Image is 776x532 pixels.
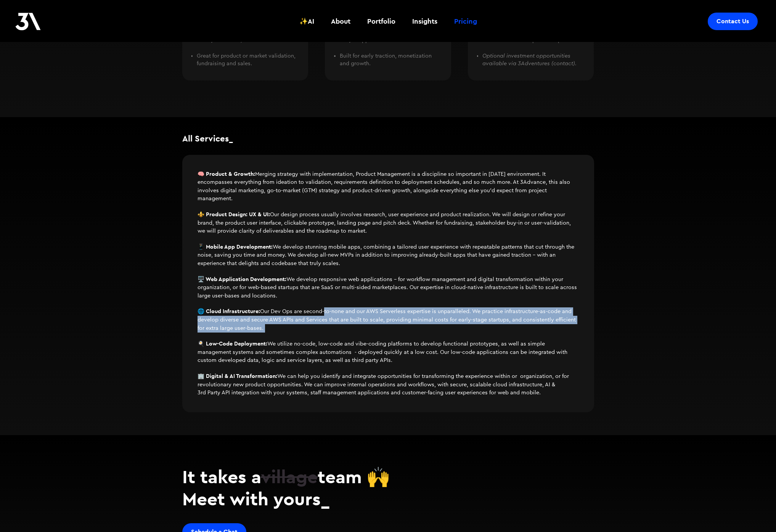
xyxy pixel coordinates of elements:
h2: Meet with yours_ [182,488,594,510]
a: Contact Us [708,13,758,30]
p: We develop responsive web applications - for workflow management and digital transformation withi... [198,275,579,300]
p: We develop stunning mobile apps, combining a tailored user experience with repeatable patterns th... [198,243,579,268]
div: Portfolio [367,16,395,26]
p: We utilize no-code, low-code and vibe-coding platforms to develop functional prototypes, as well ... [198,340,579,365]
div: ✨AI [299,16,314,26]
a: About [326,7,355,35]
li: Great for product or market validation, fundraising and sales. [197,52,299,68]
span: village [261,465,318,488]
div: Pricing [454,16,477,26]
p: Our Dev Ops are second-to-none and our AWS Serverless expertise is unparalleled. We practice infr... [198,307,579,332]
div: Insights [412,16,437,26]
strong: 📱 Mobile App Development: [198,243,273,250]
a: Portfolio [363,7,400,35]
a: ✨AI [295,7,319,35]
strong: 🖥️ Web Application Development: [198,276,286,283]
p: Our design process usually involves research, user experience and product realization. We will de... [198,211,579,235]
strong: 🍳 Low-Code Deployment: [198,340,267,347]
p: Merging strategy with implementation, Product Management is a discipline so important in [DATE] e... [198,170,579,203]
strong: 🏢 Digital & AI Transformation: [198,373,277,379]
h1: All Services_ [182,132,594,145]
em: Optional investment opportunities available via 3Adventures (contact). [482,53,577,66]
a: Pricing [450,7,482,35]
a: Insights [408,7,442,35]
div: About [331,16,350,26]
p: We can help you identify and integrate opportunities for transforming the experience within or or... [198,372,579,397]
strong: 🧠 Product & Growth: [198,170,255,177]
li: Built for early traction, monetization and growth. [340,52,442,68]
strong: ⚜️ Product Design: UX & UI: [198,211,270,218]
h2: It takes a team 🙌 [182,466,594,488]
div: Contact Us [717,18,749,25]
strong: 🌐 Cloud Infrastructure: [198,308,260,315]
